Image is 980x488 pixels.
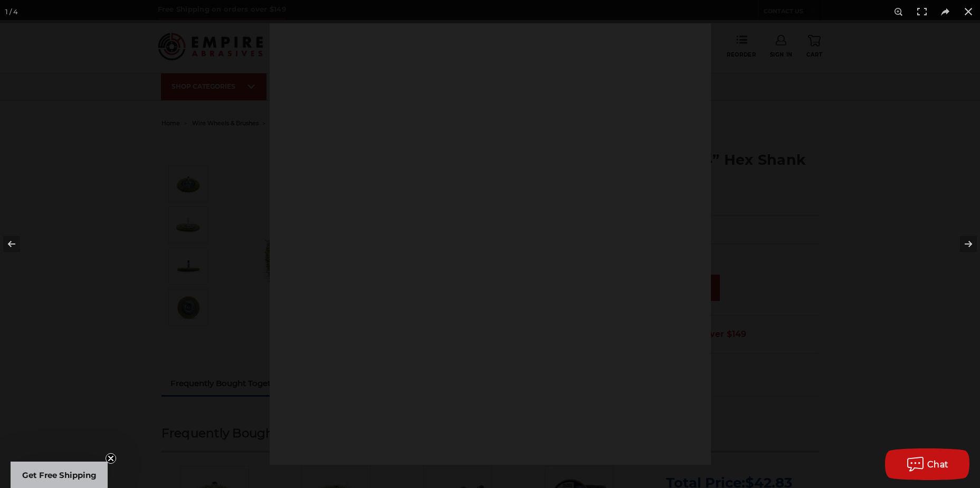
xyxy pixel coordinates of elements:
button: Chat [885,448,969,480]
span: Chat [927,459,949,470]
div: Get Free ShippingClose teaser [11,462,108,488]
span: Get Free Shipping [22,470,97,480]
button: Close teaser [106,453,116,464]
button: Next (arrow right) [943,218,980,270]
